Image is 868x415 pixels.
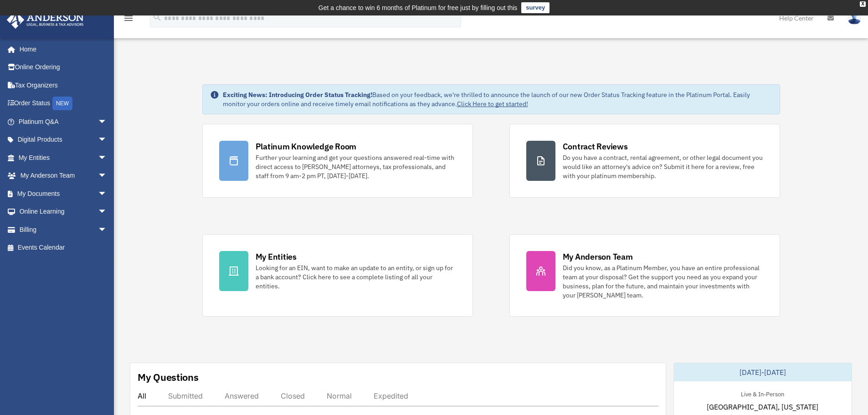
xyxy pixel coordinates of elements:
[202,124,473,198] a: Platinum Knowledge Room Further your learning and get your questions answered real-time with dire...
[123,16,134,24] a: menu
[374,391,408,400] div: Expedited
[6,239,121,257] a: Events Calendar
[202,234,473,317] a: My Entities Looking for an EIN, want to make an update to an entity, or sign up for a bank accoun...
[6,203,121,221] a: Online Learningarrow_drop_down
[6,220,121,239] a: Billingarrow_drop_down
[256,153,456,180] div: Further your learning and get your questions answered real-time with direct access to [PERSON_NAM...
[847,11,861,25] img: User Pic
[6,58,121,77] a: Online Ordering
[256,141,357,152] div: Platinum Knowledge Room
[168,391,203,400] div: Submitted
[509,234,780,317] a: My Anderson Team Did you know, as a Platinum Member, you have an entire professional team at your...
[6,131,121,149] a: Digital Productsarrow_drop_down
[98,220,116,239] span: arrow_drop_down
[563,153,763,180] div: Do you have a contract, rental agreement, or other legal document you would like an attorney's ad...
[152,12,162,22] i: search
[6,94,121,113] a: Order StatusNEW
[6,76,121,94] a: Tax Organizers
[6,113,121,131] a: Platinum Q&Aarrow_drop_down
[860,1,866,7] div: close
[563,141,628,152] div: Contract Reviews
[6,40,116,58] a: Home
[223,90,772,108] div: Based on your feedback, we're thrilled to announce the launch of our new Order Status Tracking fe...
[4,11,87,29] img: Anderson Advisors Platinum Portal
[6,167,121,185] a: My Anderson Teamarrow_drop_down
[98,131,116,149] span: arrow_drop_down
[281,391,305,400] div: Closed
[674,363,852,381] div: [DATE]-[DATE]
[707,401,818,412] span: [GEOGRAPHIC_DATA], [US_STATE]
[98,149,116,167] span: arrow_drop_down
[6,184,121,203] a: My Documentsarrow_drop_down
[223,91,372,99] strong: Exciting News: Introducing Order Status Tracking!
[256,251,297,262] div: My Entities
[563,263,763,300] div: Did you know, as a Platinum Member, you have an entire professional team at your disposal? Get th...
[327,391,352,400] div: Normal
[318,2,518,13] div: Get a chance to win 6 months of Platinum for free just by filling out this
[98,167,116,185] span: arrow_drop_down
[52,97,72,110] div: NEW
[256,263,456,291] div: Looking for an EIN, want to make an update to an entity, or sign up for a bank account? Click her...
[563,251,633,262] div: My Anderson Team
[138,391,146,400] div: All
[457,100,528,108] a: Click Here to get started!
[734,389,791,398] div: Live & In-Person
[225,391,259,400] div: Answered
[6,149,121,167] a: My Entitiesarrow_drop_down
[138,370,199,384] div: My Questions
[521,2,550,13] a: survey
[98,203,116,221] span: arrow_drop_down
[98,184,116,203] span: arrow_drop_down
[123,13,134,24] i: menu
[509,124,780,198] a: Contract Reviews Do you have a contract, rental agreement, or other legal document you would like...
[98,113,116,131] span: arrow_drop_down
